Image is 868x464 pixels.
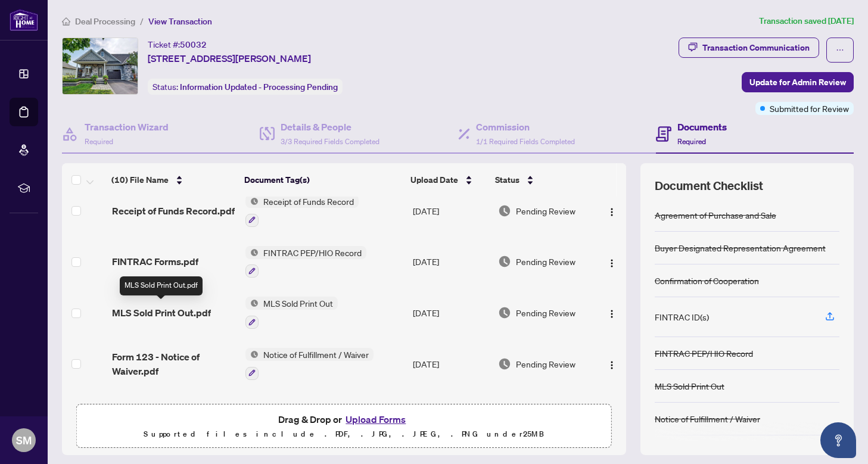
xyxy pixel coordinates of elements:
span: Upload Date [410,173,458,186]
th: Status [490,163,593,197]
div: FINTRAC ID(s) [655,310,709,323]
span: Receipt of Funds Record [259,195,359,208]
span: Form 123 - Notice of Waiver.pdf [112,350,237,378]
img: Logo [607,207,617,217]
button: Logo [602,201,621,220]
td: [DATE] [408,390,493,441]
span: [STREET_ADDRESS][PERSON_NAME] [148,51,311,66]
button: Status IconNotice of Fulfillment / Waiver [245,348,374,380]
button: Status IconFINTRAC PEP/HIO Record [245,246,366,278]
img: Status Icon [245,348,259,361]
button: Update for Admin Review [742,72,854,92]
span: 50032 [180,39,207,50]
span: FINTRAC Forms.pdf [112,254,198,269]
div: Buyer Designated Representation Agreement [655,241,826,254]
p: Supported files include .PDF, .JPG, .JPEG, .PNG under 25 MB [84,427,604,441]
article: Transaction saved [DATE] [759,14,854,28]
td: [DATE] [408,338,493,390]
span: home [62,17,70,26]
button: Logo [602,303,621,322]
img: IMG-X12355205_1.jpg [63,38,138,94]
img: Status Icon [245,297,259,310]
button: Logo [602,252,621,271]
div: Confirmation of Cooperation [655,274,759,287]
span: 1/1 Required Fields Completed [476,137,575,146]
div: Ticket #: [148,38,207,51]
span: Receipt of Funds Record.pdf [112,204,235,218]
span: Pending Review [516,204,575,217]
div: Notice of Fulfillment / Waiver [655,412,760,425]
span: Information Updated - Processing Pending [180,82,338,92]
div: FINTRAC PEP/HIO Record [655,347,753,360]
img: Document Status [498,306,511,319]
span: 3/3 Required Fields Completed [281,137,379,146]
img: Status Icon [245,195,259,208]
span: Pending Review [516,255,575,268]
span: Notice of Fulfillment / Waiver [259,348,374,361]
span: Status [495,173,519,186]
button: Status IconMLS Sold Print Out [245,297,338,329]
th: (10) File Name [107,163,239,197]
div: Status: [148,79,343,95]
img: Logo [607,309,617,319]
span: Required [677,137,706,146]
span: Document Checklist [655,177,763,194]
img: Document Status [498,255,511,268]
img: logo [10,9,38,31]
span: SM [16,432,32,449]
div: Agreement of Purchase and Sale [655,208,776,222]
img: Document Status [498,204,511,217]
span: Update for Admin Review [749,73,846,92]
span: Required [85,137,113,146]
span: View Transaction [148,16,212,27]
span: FINTRAC PEP/HIO Record [259,246,366,259]
h4: Details & People [281,120,379,134]
span: Drag & Drop orUpload FormsSupported files include .PDF, .JPG, .JPEG, .PNG under25MB [77,404,611,449]
span: (10) File Name [111,173,169,186]
button: Status IconReceipt of Funds Record [245,195,359,227]
span: MLS Sold Print Out [259,297,338,310]
span: Drag & Drop or [278,412,409,427]
div: Transaction Communication [702,38,810,57]
h4: Documents [677,120,727,134]
button: Open asap [820,422,856,458]
h4: Commission [476,120,575,134]
td: [DATE] [408,287,493,338]
td: [DATE] [408,185,493,236]
span: MLS Sold Print Out.pdf [112,306,211,320]
span: Deal Processing [75,16,135,27]
div: MLS Sold Print Out.pdf [120,276,203,295]
span: Pending Review [516,357,575,370]
button: Transaction Communication [679,38,819,58]
img: Status Icon [245,246,259,259]
img: Logo [607,259,617,268]
h4: Transaction Wizard [85,120,169,134]
span: Pending Review [516,306,575,319]
th: Document Tag(s) [239,163,406,197]
img: Logo [607,360,617,370]
th: Upload Date [406,163,490,197]
div: MLS Sold Print Out [655,379,724,393]
button: Logo [602,354,621,373]
span: ellipsis [836,46,844,54]
td: [DATE] [408,236,493,288]
li: / [140,14,144,28]
span: Submitted for Review [770,102,849,115]
button: Upload Forms [342,412,409,427]
img: Document Status [498,357,511,370]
